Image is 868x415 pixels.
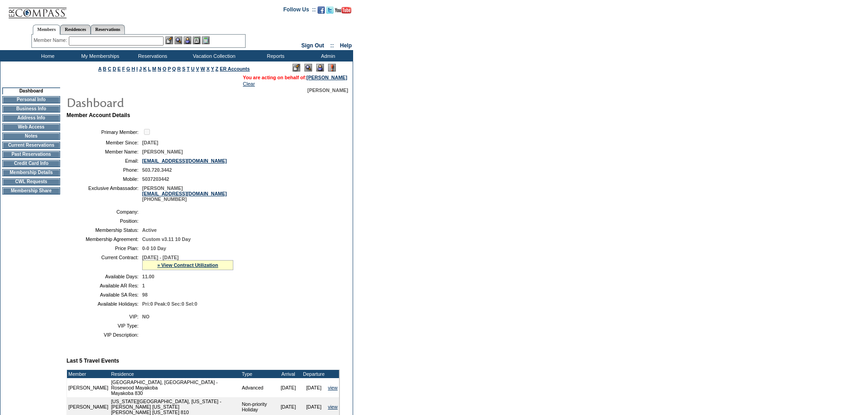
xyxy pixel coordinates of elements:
span: [DATE] - [DATE] [142,255,179,260]
a: V [196,66,199,72]
span: [DATE] [142,140,158,145]
a: Residences [60,25,91,34]
img: b_edit.gif [165,36,173,44]
td: Available Days: [70,274,139,279]
a: Follow us on Twitter [326,9,334,15]
a: Reservations [91,25,125,34]
td: Dashboard [2,87,60,94]
img: pgTtlDashboard.gif [66,93,248,111]
td: [DATE] [276,378,301,397]
a: I [136,66,138,72]
img: View Mode [304,64,312,72]
td: Admin [301,50,353,61]
td: Arrival [276,370,301,378]
td: CWL Requests [2,178,60,185]
span: Active [142,227,157,233]
a: T [187,66,190,72]
span: [PERSON_NAME] [308,87,348,93]
a: ER Accounts [220,66,250,72]
a: Z [216,66,219,72]
td: VIP Description: [70,332,139,338]
td: Phone: [70,167,139,173]
td: VIP Type: [70,323,139,328]
a: Subscribe to our YouTube Channel [335,9,351,15]
a: O [163,66,166,72]
img: Impersonate [184,36,191,44]
td: Follow Us :: [283,5,316,16]
td: [DATE] [301,378,327,397]
span: [PERSON_NAME] [142,149,183,154]
div: Member Name: [34,36,69,44]
b: Member Account Details [67,112,130,118]
a: H [132,66,135,72]
td: Advanced [241,378,276,397]
td: Membership Agreement: [70,236,139,242]
span: 11.00 [142,274,154,279]
a: N [158,66,161,72]
img: b_calculator.gif [202,36,210,44]
td: Residence [110,370,241,378]
td: Price Plan: [70,246,139,251]
td: Membership Share [2,187,60,195]
span: [PERSON_NAME] [PHONE_NUMBER] [142,185,227,202]
a: L [148,66,151,72]
td: Exclusive Ambassador: [70,185,139,202]
a: » View Contract Utilization [157,262,218,268]
td: Position: [70,218,139,224]
span: 0-0 10 Day [142,246,166,251]
a: A [98,66,102,72]
span: 1 [142,283,145,288]
a: view [328,385,338,390]
img: Impersonate [316,64,324,72]
td: [PERSON_NAME] [67,378,110,397]
img: View [175,36,182,44]
a: Become our fan on Facebook [318,9,325,15]
span: 503.720.3442 [142,167,172,173]
a: view [328,404,338,410]
td: Reports [248,50,301,61]
td: My Memberships [73,50,125,61]
td: Business Info [2,105,60,113]
span: You are acting on behalf of: [243,75,347,80]
a: Sign Out [301,42,324,49]
img: Edit Mode [293,64,300,72]
b: Last 5 Travel Events [67,358,119,364]
a: R [177,66,181,72]
a: Q [172,66,176,72]
a: [PERSON_NAME] [307,75,347,80]
td: Available Holidays: [70,301,139,307]
a: J [139,66,142,72]
td: Primary Member: [70,128,139,136]
td: Reservations [125,50,178,61]
img: Reservations [193,36,200,44]
span: NO [142,314,149,319]
td: Departure [301,370,327,378]
a: Clear [243,81,255,87]
td: Member Name: [70,149,139,154]
td: Type [241,370,276,378]
a: W [200,66,205,72]
td: Past Reservations [2,151,60,158]
td: Mobile: [70,176,139,182]
a: M [152,66,156,72]
td: Membership Details [2,169,60,176]
td: [GEOGRAPHIC_DATA], [GEOGRAPHIC_DATA] - Rosewood Mayakoba Mayakoba 830 [110,378,241,397]
a: D [113,66,116,72]
td: Home [21,50,73,61]
td: Company: [70,209,139,215]
a: Help [340,42,352,49]
td: Current Contract: [70,255,139,270]
span: 98 [142,292,148,297]
span: Pri:0 Peak:0 Sec:0 Sel:0 [142,301,197,307]
a: S [182,66,185,72]
img: Subscribe to our YouTube Channel [335,7,351,14]
td: Credit Card Info [2,160,60,167]
a: G [126,66,130,72]
a: P [168,66,171,72]
td: Member [67,370,110,378]
td: VIP: [70,314,139,319]
td: Notes [2,133,60,140]
a: C [108,66,111,72]
a: K [143,66,147,72]
a: [EMAIL_ADDRESS][DOMAIN_NAME] [142,191,227,196]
